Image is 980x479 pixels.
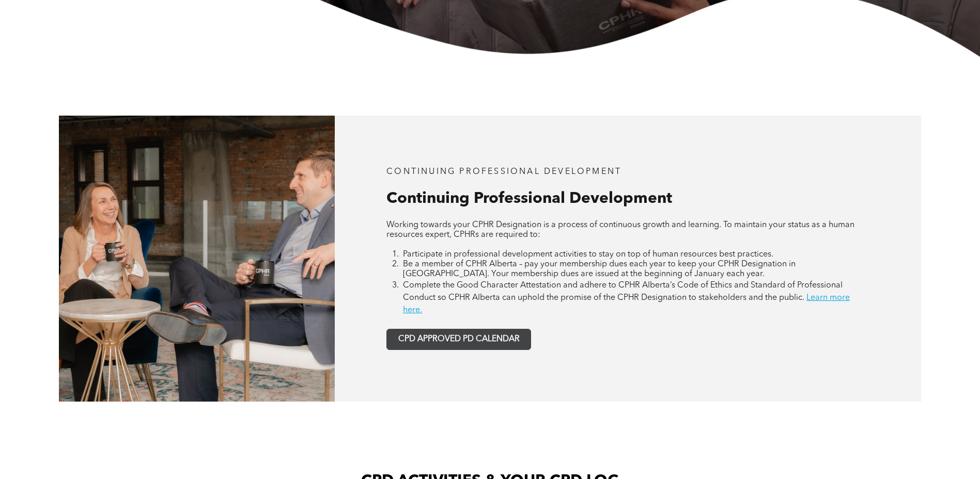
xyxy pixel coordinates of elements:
[386,329,531,350] a: CPD APPROVED PD CALENDAR
[386,191,672,206] span: Continuing Professional Development
[386,221,854,239] span: Working towards your CPHR Designation is a process of continuous growth and learning. To maintain...
[403,281,843,302] span: Complete the Good Character Attestation and adhere to CPHR Alberta’s Code of Ethics and Standard ...
[403,260,796,278] span: Be a member of CPHR Alberta – pay your membership dues each year to keep your CPHR Designation in...
[403,250,773,259] span: Participate in professional development activities to stay on top of human resources best practices.
[386,168,621,176] span: CONTINUING PROFESSIONAL DEVELOPMENT
[398,334,520,344] span: CPD APPROVED PD CALENDAR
